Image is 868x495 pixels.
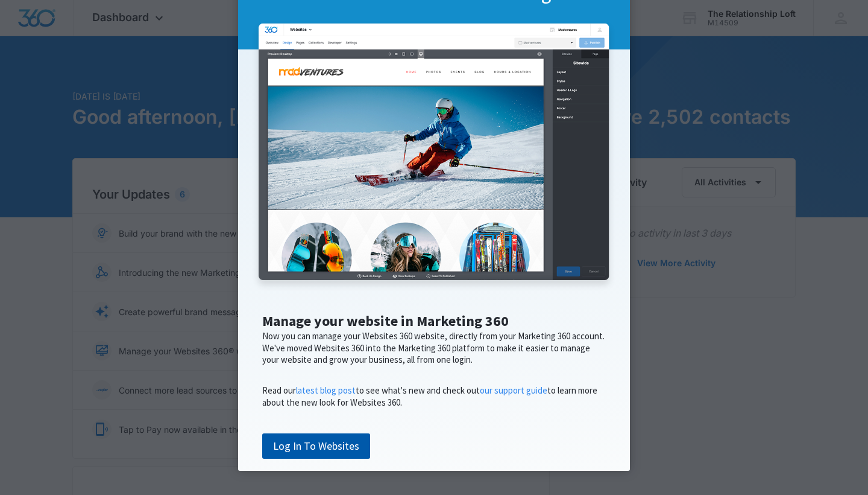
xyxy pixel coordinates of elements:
[262,311,509,330] span: Manage your website in Marketing 360
[262,433,370,459] a: Log In To Websites
[296,385,356,396] a: latest blog post
[480,385,547,396] a: our support guide
[262,330,605,365] span: Now you can manage your Websites 360 website, directly from your Marketing 360 account. We've mov...
[262,385,597,408] span: Read our to see what's new and check out to learn more about the new look for Websites 360.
